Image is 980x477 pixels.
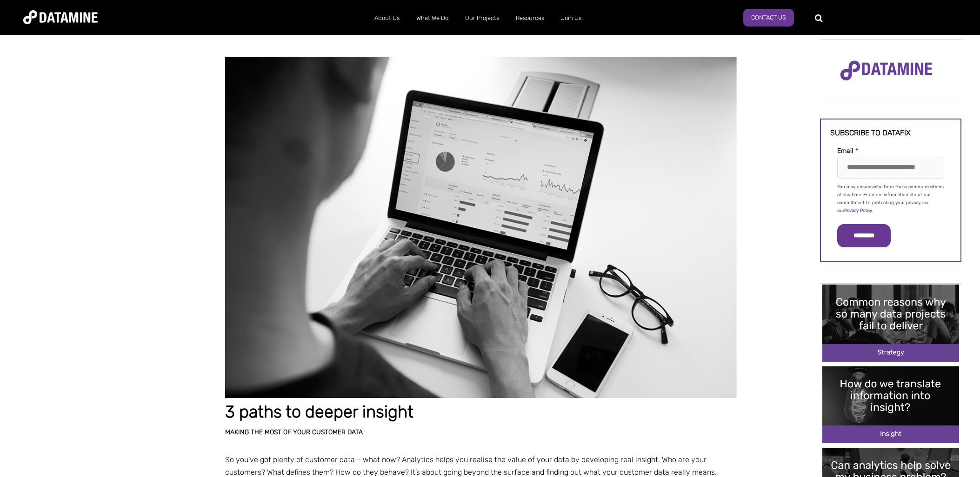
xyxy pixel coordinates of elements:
p: You may unsubscribe from these communications at any time. For more information about our commitm... [837,183,944,215]
strong: 3 paths to deeper insight [225,402,413,422]
a: Contact Us [743,9,794,26]
img: Datamine Logo No Strapline - Purple [834,54,939,87]
h3: Subscribe to datafix [830,129,951,137]
a: Privacy Policy [844,208,872,213]
img: Common reasons why so many data projects fail to deliver [822,285,959,361]
img: Datamine [23,10,98,24]
span: Email [837,147,853,155]
a: Resources [507,6,553,30]
a: What We Do [408,6,457,30]
span: Making the most of your customer data [225,428,363,436]
a: Our Projects [457,6,507,30]
img: How do we translate insights cover image [822,366,959,443]
a: About Us [366,6,408,30]
a: Join Us [553,6,590,30]
span: So you’ve got plenty of customer data – what now? Analytics helps you realise the value of your d... [225,455,717,477]
img: Data 63 [225,57,737,397]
